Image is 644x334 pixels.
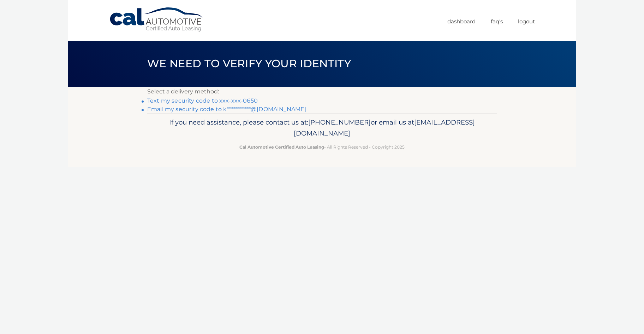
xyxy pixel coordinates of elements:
strong: Cal Automotive Certified Auto Leasing [239,144,324,150]
a: FAQ's [491,16,503,27]
a: Cal Automotive [109,7,204,32]
p: If you need assistance, please contact us at: or email us at [152,117,492,139]
a: Dashboard [447,16,476,27]
p: Select a delivery method: [147,87,497,97]
a: Text my security code to xxx-xxx-0650 [147,97,258,104]
p: - All Rights Reserved - Copyright 2025 [152,143,492,151]
span: [PHONE_NUMBER] [308,118,371,126]
span: We need to verify your identity [147,57,351,70]
a: Logout [518,16,535,27]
